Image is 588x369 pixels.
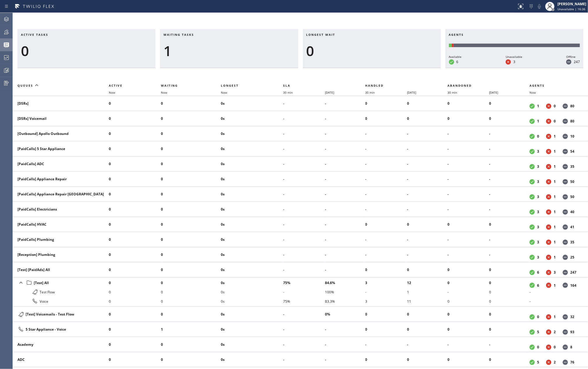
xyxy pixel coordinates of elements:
span: [DATE] [325,90,334,95]
li: 0 [109,278,161,287]
li: 100% [325,287,365,297]
li: - [325,159,365,169]
dt: Unavailable [546,270,551,275]
li: 83.3% [325,297,365,306]
li: - [283,310,325,319]
dd: 247 [570,270,576,275]
dt: Available [530,104,535,109]
li: 0 [109,325,161,334]
li: - [407,174,447,184]
li: - [365,235,407,244]
li: - [489,144,530,154]
dt: Offline [563,240,568,245]
dt: Offline [563,224,568,230]
dd: 50 [570,194,574,199]
li: 0 [109,220,161,229]
span: [DATE] [489,90,498,95]
dd: 41 [570,224,574,229]
li: 0 [365,99,407,108]
li: 0 [109,205,161,214]
span: Unavailable | 16:36 [557,7,585,11]
li: - [447,159,489,169]
span: 30 min [365,90,375,95]
li: 0 [161,99,221,108]
dd: 3 [537,240,539,245]
li: - [407,235,447,244]
div: [PaidCalls] Appliance Repair [GEOGRAPHIC_DATA] [17,192,104,197]
li: 0 [489,310,530,319]
li: 0s [221,310,283,319]
dt: Available [530,270,535,275]
li: - [489,190,530,199]
li: 0 [447,325,489,334]
dd: 35 [570,240,574,245]
li: - [489,174,530,184]
dt: Available [530,314,535,320]
dd: 1 [554,164,556,169]
li: - [407,144,447,154]
div: [Outbound] Apollo Outbound [17,131,104,136]
dd: 3 [537,164,539,169]
span: SLA [283,83,291,88]
li: - [283,114,325,123]
span: Handled [365,83,384,88]
div: [PaidCalls] Appliance Repair [17,177,104,181]
dd: 1 [554,255,556,260]
li: - [447,287,489,297]
li: - [283,250,325,259]
dt: Available [530,255,535,260]
li: - [325,144,365,154]
dd: 6 [456,59,459,64]
dt: Offline [563,314,568,320]
li: 0 [109,265,161,274]
dt: Offline [563,149,568,154]
span: Now [109,90,115,95]
li: 0 [109,190,161,199]
li: - [530,297,581,306]
dd: 3 [537,209,539,214]
dd: 1 [554,209,556,214]
li: 0 [161,265,221,274]
dt: Available [530,283,535,288]
dt: Offline [563,283,568,288]
li: 0 [447,297,489,306]
li: - [365,144,407,154]
button: Mute [535,2,543,10]
li: 0 [365,310,407,319]
span: Active [109,83,122,88]
li: - [447,235,489,244]
li: - [283,99,325,108]
dd: 1 [554,149,556,154]
dd: 1 [554,240,556,245]
li: 0 [109,159,161,169]
li: 0 [365,114,407,123]
li: 0 [109,144,161,154]
dd: 0 [537,314,539,319]
li: 0 [161,144,221,154]
li: 0s [221,250,283,259]
dt: Unavailable [546,283,551,288]
li: 0 [489,265,530,274]
li: 0s [221,114,283,123]
div: [Test] All [17,279,104,287]
li: 75% [283,278,325,287]
dt: Available [530,179,535,184]
li: - [283,129,325,138]
span: Waiting tasks [164,33,194,37]
div: Offline: 247 [454,44,580,47]
dd: 164 [570,283,576,288]
li: 0 [161,159,221,169]
span: Agents [449,33,464,37]
div: Offline [566,54,580,59]
li: 0 [447,99,489,108]
li: - [365,190,407,199]
dd: 3 [537,149,539,154]
dd: 3 [537,194,539,199]
li: - [365,250,407,259]
li: 0 [161,297,221,306]
li: - [489,235,530,244]
li: - [283,205,325,214]
dd: 5 [537,329,539,334]
li: - [325,174,365,184]
div: 0 [21,42,152,59]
